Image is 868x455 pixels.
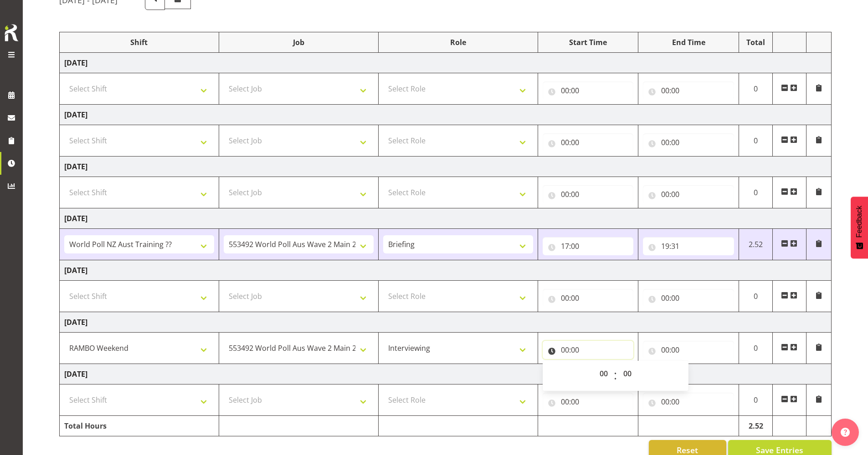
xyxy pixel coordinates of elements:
[60,208,832,229] td: [DATE]
[739,125,773,157] td: 0
[643,37,734,48] div: End Time
[543,185,634,203] input: Click to select...
[739,384,773,416] td: 0
[60,53,832,73] td: [DATE]
[543,37,634,48] div: Start Time
[739,177,773,208] td: 0
[739,73,773,105] td: 0
[60,312,832,333] td: [DATE]
[643,81,734,100] input: Click to select...
[60,157,832,177] td: [DATE]
[64,37,214,48] div: Shift
[643,133,734,152] input: Click to select...
[643,341,734,359] input: Click to select...
[60,105,832,125] td: [DATE]
[851,197,868,258] button: Feedback - Show survey
[224,37,374,48] div: Job
[739,416,773,436] td: 2.52
[60,416,219,436] td: Total Hours
[739,229,773,260] td: 2.52
[643,289,734,307] input: Click to select...
[643,393,734,411] input: Click to select...
[543,81,634,100] input: Click to select...
[643,185,734,203] input: Click to select...
[841,428,850,437] img: help-xxl-2.png
[543,393,634,411] input: Click to select...
[543,341,634,359] input: Click to select...
[383,37,533,48] div: Role
[614,364,617,387] span: :
[855,206,863,238] span: Feedback
[2,23,21,43] img: Rosterit icon logo
[543,237,634,255] input: Click to select...
[643,237,734,255] input: Click to select...
[60,364,832,384] td: [DATE]
[543,289,634,307] input: Click to select...
[60,260,832,281] td: [DATE]
[739,281,773,312] td: 0
[739,333,773,364] td: 0
[543,133,634,152] input: Click to select...
[744,37,768,48] div: Total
